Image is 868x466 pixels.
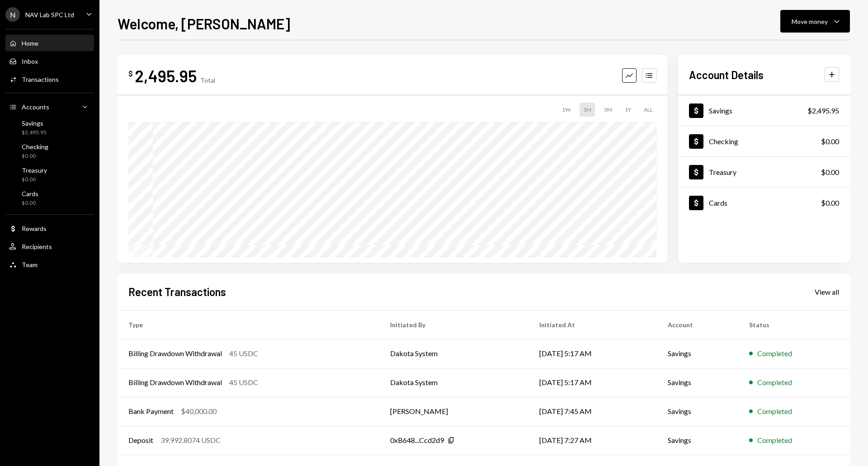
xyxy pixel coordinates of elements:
[22,143,48,151] div: Checking
[757,435,792,446] div: Completed
[5,117,94,138] a: Savings$2,495.95
[135,66,197,86] div: 2,495.95
[22,261,38,268] div: Team
[22,57,38,65] div: Inbox
[621,103,635,117] div: 1Y
[528,426,657,455] td: [DATE] 7:27 AM
[678,126,850,156] a: Checking$0.00
[5,99,94,115] a: Accounts
[821,198,839,208] div: $0.00
[390,435,444,446] div: 0xB648...Ccd2d9
[22,176,47,184] div: $0.00
[738,310,850,339] th: Status
[160,435,221,446] div: 39,992.8074 USDC
[22,75,59,83] div: Transactions
[22,199,38,207] div: $0.00
[181,406,217,417] div: $40,000.00
[528,397,657,426] td: [DATE] 7:45 AM
[200,76,215,84] div: Total
[22,225,47,232] div: Rewards
[528,339,657,368] td: [DATE] 5:17 AM
[657,397,738,426] td: Savings
[709,198,727,207] div: Cards
[379,310,528,339] th: Initiated By
[22,129,47,137] div: $2,495.95
[128,377,222,388] div: Billing Drawdown Withdrawal
[128,284,226,299] h2: Recent Transactions
[757,377,792,388] div: Completed
[229,348,258,359] div: 45 USDC
[640,103,656,117] div: ALL
[5,164,94,185] a: Treasury$0.00
[600,103,616,117] div: 3M
[780,10,850,33] button: Move money
[807,105,839,116] div: $2,495.95
[379,397,528,426] td: [PERSON_NAME]
[118,14,290,33] h1: Welcome, [PERSON_NAME]
[5,187,94,209] a: Cards$0.00
[528,368,657,397] td: [DATE] 5:17 AM
[128,435,153,446] div: Deposit
[815,287,839,297] a: View all
[128,69,133,78] div: $
[379,339,528,368] td: Dakota System
[580,103,595,117] div: 1M
[709,106,732,115] div: Savings
[22,166,47,174] div: Treasury
[678,188,850,218] a: Cards$0.00
[22,39,38,47] div: Home
[379,368,528,397] td: Dakota System
[821,136,839,147] div: $0.00
[558,103,574,117] div: 1W
[25,11,74,19] div: NAV Lab SPC Ltd
[229,377,258,388] div: 45 USDC
[657,310,738,339] th: Account
[5,7,20,22] div: N
[22,119,47,127] div: Savings
[757,406,792,417] div: Completed
[22,243,52,250] div: Recipients
[22,103,49,111] div: Accounts
[5,53,94,69] a: Inbox
[709,168,736,176] div: Treasury
[5,220,94,236] a: Rewards
[5,256,94,273] a: Team
[689,67,764,82] h2: Account Details
[757,348,792,359] div: Completed
[22,152,48,160] div: $0.00
[128,348,222,359] div: Billing Drawdown Withdrawal
[709,137,738,146] div: Checking
[528,310,657,339] th: Initiated At
[657,426,738,455] td: Savings
[792,17,828,26] div: Move money
[22,190,38,198] div: Cards
[821,167,839,178] div: $0.00
[5,35,94,51] a: Home
[657,339,738,368] td: Savings
[815,287,839,297] div: View all
[118,310,379,339] th: Type
[678,95,850,126] a: Savings$2,495.95
[5,238,94,254] a: Recipients
[128,406,174,417] div: Bank Payment
[678,157,850,187] a: Treasury$0.00
[5,140,94,162] a: Checking$0.00
[5,71,94,87] a: Transactions
[657,368,738,397] td: Savings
